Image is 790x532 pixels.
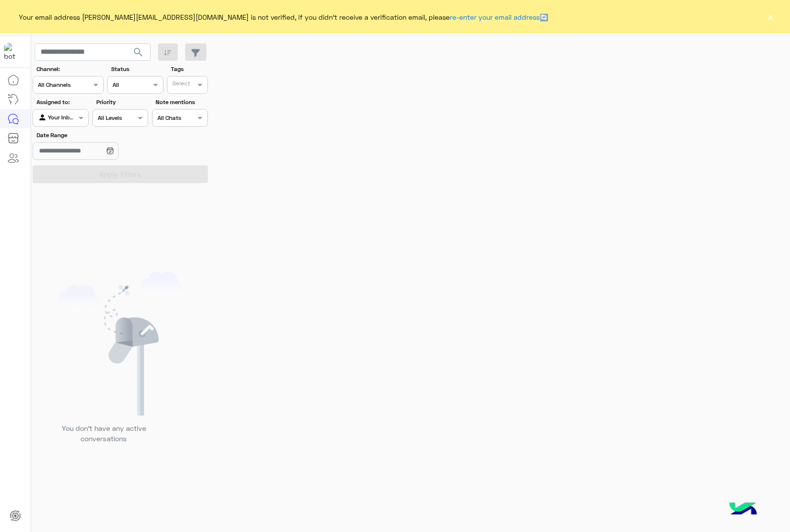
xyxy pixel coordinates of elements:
img: 713415422032625 [4,43,22,61]
label: Tags [171,65,207,74]
button: Apply Filters [33,165,208,183]
a: re-enter your email address [450,13,540,21]
span: Your email address [PERSON_NAME][EMAIL_ADDRESS][DOMAIN_NAME] is not verified, if you didn't recei... [19,12,548,22]
button: search [126,43,151,65]
span: search [132,46,144,58]
label: Note mentions [156,98,206,107]
img: empty users [58,271,183,416]
label: Status [111,65,162,74]
p: You don’t have any active conversations [54,423,154,444]
label: Date Range [37,131,147,140]
img: hulul-logo.png [726,493,760,527]
label: Assigned to: [37,98,87,107]
button: × [765,12,775,22]
div: Select [171,79,190,90]
label: Priority [96,98,147,107]
label: Channel: [37,65,103,74]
